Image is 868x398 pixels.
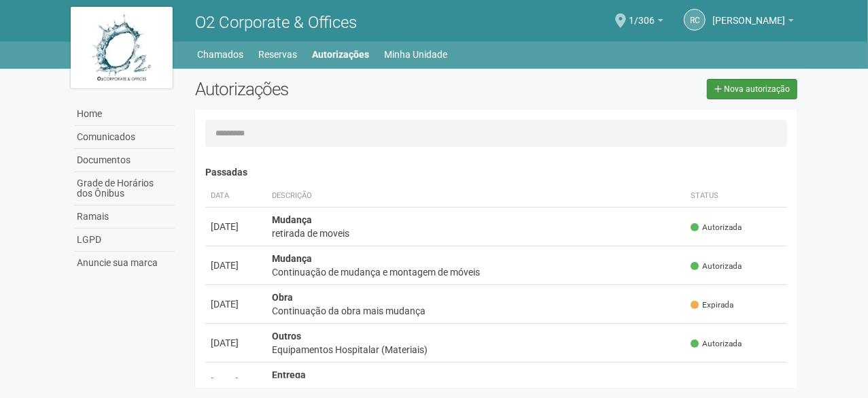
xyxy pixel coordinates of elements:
[272,343,680,356] div: Equipamentos Hospitalar (Materiais)
[211,336,261,350] div: [DATE]
[272,304,680,318] div: Continuação da obra mais mudança
[74,149,175,172] a: Documentos
[691,299,733,311] span: Expirada
[629,17,663,28] a: 1/306
[205,167,788,178] h4: Passadas
[198,45,244,64] a: Chamados
[211,220,261,233] div: [DATE]
[712,17,794,28] a: [PERSON_NAME]
[691,338,742,350] span: Autorizada
[71,7,173,88] img: logo.jpg
[272,369,306,380] strong: Entrega
[272,214,312,225] strong: Mudança
[685,185,787,208] th: Status
[272,227,680,240] div: retirada de moveis
[74,205,175,229] a: Ramais
[211,297,261,311] div: [DATE]
[195,13,357,32] span: O2 Corporate & Offices
[74,252,175,274] a: Anuncie sua marca
[691,222,742,233] span: Autorizada
[707,79,797,99] a: Nova autorização
[74,126,175,149] a: Comunicados
[266,185,686,208] th: Descrição
[691,377,742,388] span: Autorizada
[205,185,266,208] th: Data
[684,9,706,31] a: RC
[74,103,175,126] a: Home
[195,79,486,99] h2: Autorizações
[385,45,448,64] a: Minha Unidade
[211,259,261,272] div: [DATE]
[272,253,312,264] strong: Mudança
[724,84,790,94] span: Nova autorização
[313,45,370,64] a: Autorizações
[74,229,175,252] a: LGPD
[272,292,293,303] strong: Obra
[211,375,261,388] div: [DATE]
[259,45,298,64] a: Reservas
[272,265,680,279] div: Continuação de mudança e montagem de móveis
[629,2,655,26] span: 1/306
[272,331,301,342] strong: Outros
[74,172,175,205] a: Grade de Horários dos Ônibus
[712,2,785,26] span: ROSANGELADO CARMO GUIMARAES
[691,261,742,272] span: Autorizada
